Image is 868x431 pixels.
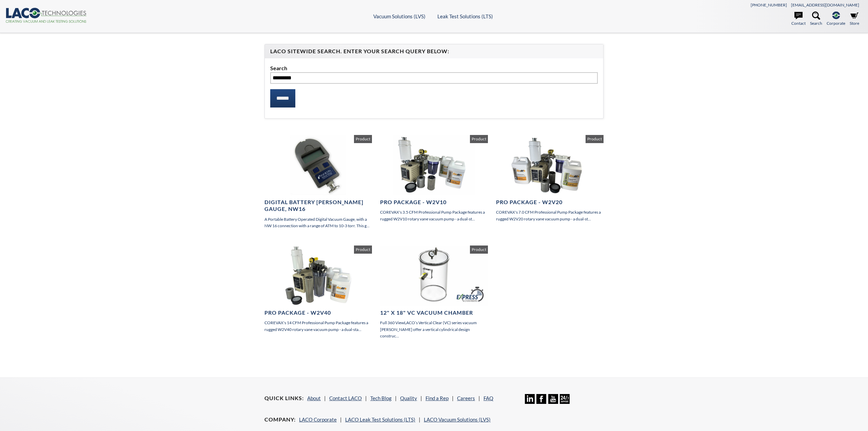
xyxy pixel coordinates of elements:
[373,13,426,19] a: Vacuum Solutions (LVS)
[264,246,372,333] a: Pro Package - W2V40 COREVAX's 14 CFM Professional Pump Package features a rugged W2V40 rotary van...
[264,135,372,229] a: Digital Battery [PERSON_NAME] Gauge, NW16 A Portable Battery Operated Digital Vacuum Gauge, with ...
[299,416,337,423] a: LACO Corporate
[586,135,604,143] span: Product
[827,20,845,26] span: Corporate
[437,13,493,19] a: Leak Test Solutions (LTS)
[354,246,372,254] span: Product
[560,399,570,405] a: 24/7 Support
[850,12,859,26] a: Store
[470,135,488,143] span: Product
[307,395,321,401] a: About
[496,135,604,222] a: Pro Package - W2V20 COREVAX's 7.0 CFM Professional Pump Package features a rugged W2V20 rotary va...
[264,309,372,316] h4: Pro Package - W2V40
[424,416,491,423] a: LACO Vacuum Solutions (LVS)
[380,309,488,316] h4: 12" X 18" VC Vacuum Chamber
[354,135,372,143] span: Product
[264,416,296,423] h4: Company
[400,395,417,401] a: Quality
[560,394,570,404] img: 24/7 Support Icon
[264,199,372,213] h4: Digital Battery [PERSON_NAME] Gauge, NW16
[264,216,372,229] p: A Portable Battery Operated Digital Vacuum Gauge, with a NW 16 connection with a range of ATM to ...
[370,395,392,401] a: Tech Blog
[751,2,787,7] a: [PHONE_NUMBER]
[791,2,859,7] a: [EMAIL_ADDRESS][DOMAIN_NAME]
[380,319,488,339] p: Full 360 ViewLACO’s Vertical Clear (VC) series vacuum [PERSON_NAME] offer a vertical cylindrical ...
[380,246,488,339] a: 12" X 18" VC Vacuum Chamber Full 360 ViewLACO’s Vertical Clear (VC) series vacuum [PERSON_NAME] o...
[380,135,488,222] a: Pro Package - W2V10 COREVAX's 3.5 CFM Professional Pump Package features a rugged W2V10 rotary va...
[470,246,488,254] span: Product
[457,395,475,401] a: Careers
[426,395,449,401] a: Find a Rep
[264,319,372,332] p: COREVAX's 14 CFM Professional Pump Package features a rugged W2V40 rotary vane vacuum pump - a du...
[791,12,806,26] a: Contact
[264,395,304,402] h4: Quick Links
[380,199,488,206] h4: Pro Package - W2V10
[496,199,604,206] h4: Pro Package - W2V20
[329,395,362,401] a: Contact LACO
[270,64,598,73] label: Search
[270,48,598,55] h4: LACO Sitewide Search. Enter your Search Query Below:
[484,395,493,401] a: FAQ
[380,209,488,222] p: COREVAX's 3.5 CFM Professional Pump Package features a rugged W2V10 rotary vane vacuum pump - a d...
[345,416,415,423] a: LACO Leak Test Solutions (LTS)
[496,209,604,222] p: COREVAX's 7.0 CFM Professional Pump Package features a rugged W2V20 rotary vane vacuum pump - a d...
[810,12,822,26] a: Search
